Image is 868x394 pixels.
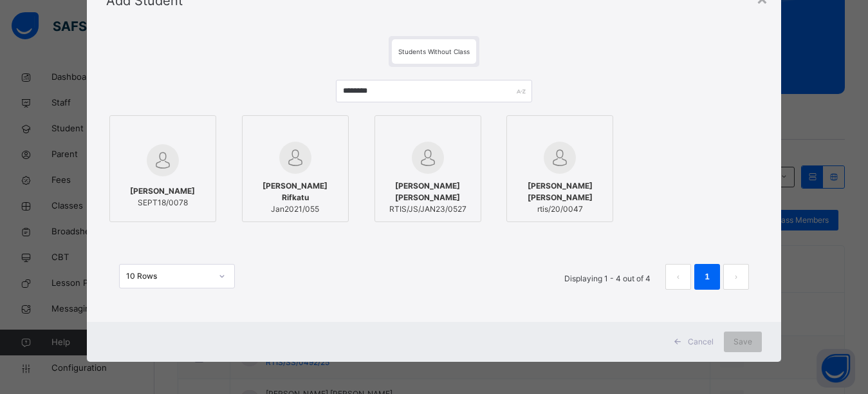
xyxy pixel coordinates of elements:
[694,264,720,290] li: 1
[723,264,749,290] li: 下一页
[249,180,342,203] span: [PERSON_NAME] Rifkatu
[734,336,752,348] span: Save
[130,197,195,209] span: SEPT18/0078
[555,264,660,290] li: Displaying 1 - 4 out of 4
[412,142,444,174] img: default.svg
[513,180,606,203] span: [PERSON_NAME] [PERSON_NAME]
[398,48,470,55] span: Students Without Class
[279,142,311,174] img: default.svg
[665,264,691,290] li: 上一页
[382,180,474,203] span: [PERSON_NAME] [PERSON_NAME]
[665,264,691,290] button: prev page
[701,268,713,285] a: 1
[126,270,211,282] div: 10 Rows
[723,264,749,290] button: next page
[147,144,179,176] img: default.svg
[130,185,195,197] span: [PERSON_NAME]
[544,142,576,174] img: default.svg
[513,203,606,215] span: rtis/20/0047
[688,336,714,348] span: Cancel
[249,203,342,215] span: Jan2021/055
[382,203,474,215] span: RTIS/JS/JAN23/0527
